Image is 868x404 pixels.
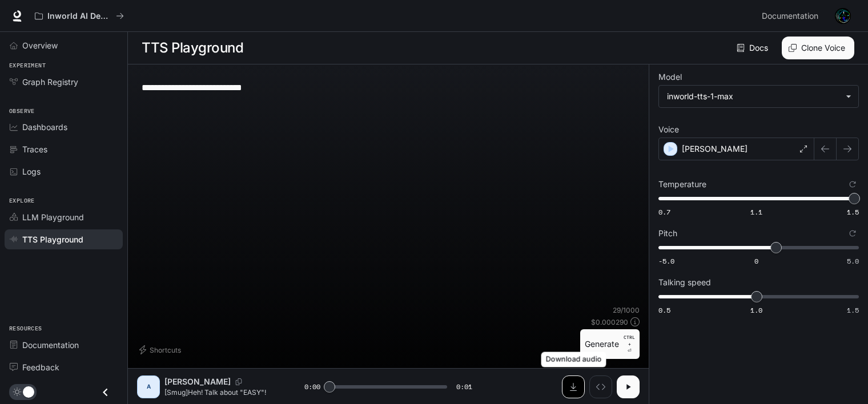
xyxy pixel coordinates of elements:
[164,387,277,397] p: [Smug]Heh! Talk about "EASY"!
[22,339,79,351] span: Documentation
[23,385,34,398] span: Dark mode toggle
[846,227,859,240] button: Reset to default
[5,229,123,249] a: TTS Playground
[580,329,640,359] button: GenerateCTRL +⏎
[541,352,606,367] div: Download audio
[658,126,679,134] p: Voice
[142,37,243,59] h1: TTS Playground
[831,5,854,27] button: User avatar
[22,76,78,88] span: Graph Registry
[5,117,123,137] a: Dashboards
[658,278,711,286] p: Talking speed
[93,381,118,404] button: Close drawer
[667,91,840,102] div: inworld-tts-1-max
[835,8,851,24] img: User avatar
[5,335,123,355] a: Documentation
[164,376,231,387] p: [PERSON_NAME]
[589,375,612,398] button: Inspect
[658,229,677,237] p: Pitch
[757,5,827,27] a: Documentation
[22,121,67,133] span: Dashboards
[847,256,859,266] span: 5.0
[658,305,670,315] span: 0.5
[5,35,123,55] a: Overview
[734,37,773,59] a: Docs
[658,207,670,217] span: 0.7
[624,334,635,348] p: CTRL +
[22,39,58,51] span: Overview
[5,207,123,227] a: LLM Playground
[782,37,854,59] button: Clone Voice
[22,211,84,223] span: LLM Playground
[658,256,674,266] span: -5.0
[304,381,320,393] span: 0:00
[47,11,111,21] p: Inworld AI Demos
[5,72,123,92] a: Graph Registry
[750,207,762,217] span: 1.1
[231,378,247,385] button: Copy Voice ID
[22,361,59,373] span: Feedback
[750,305,762,315] span: 1.0
[754,256,758,266] span: 0
[22,233,83,245] span: TTS Playground
[5,357,123,377] a: Feedback
[682,143,748,155] p: [PERSON_NAME]
[847,207,859,217] span: 1.5
[591,317,628,327] p: $ 0.000290
[139,378,158,396] div: A
[456,381,472,393] span: 0:01
[658,180,706,188] p: Temperature
[22,143,47,155] span: Traces
[847,305,859,315] span: 1.5
[658,73,682,81] p: Model
[624,334,635,354] p: ⏎
[613,305,640,315] p: 29 / 1000
[659,86,858,107] div: inworld-tts-1-max
[22,165,41,177] span: Logs
[137,341,186,359] button: Shortcuts
[762,9,818,23] span: Documentation
[5,161,123,181] a: Logs
[30,5,129,27] button: All workspaces
[846,178,859,191] button: Reset to default
[562,375,585,398] button: Download audio
[5,139,123,159] a: Traces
